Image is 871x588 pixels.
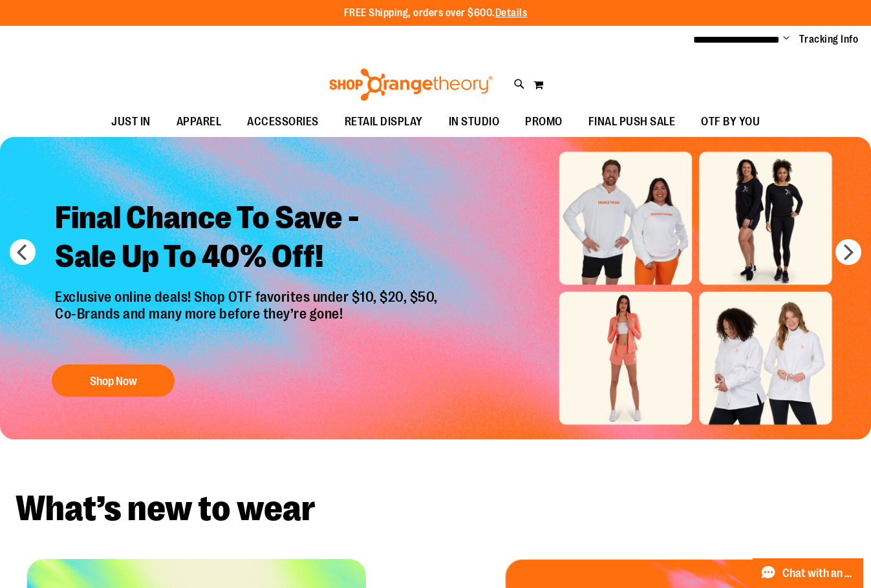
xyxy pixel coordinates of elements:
[753,558,864,588] button: Chat with an Expert
[45,289,451,352] p: Exclusive online deals! Shop OTF favorites under $10, $20, $50, Co-Brands and many more before th...
[234,107,332,137] a: ACCESSORIES
[16,491,855,527] h2: What’s new to wear
[575,107,689,137] a: FINAL PUSH SALE
[525,107,563,136] span: PROMO
[344,6,528,21] p: FREE Shipping, orders over $600.
[10,239,36,265] button: prev
[345,107,423,136] span: RETAIL DISPLAY
[164,107,235,137] a: APPAREL
[52,365,175,397] button: Shop Now
[332,107,436,137] a: RETAIL DISPLAY
[799,32,859,47] a: Tracking Info
[782,567,855,580] span: Chat with an Expert
[177,107,222,136] span: APPAREL
[436,107,513,137] a: IN STUDIO
[45,189,451,289] h2: Final Chance To Save - Sale Up To 40% Off!
[688,107,773,137] a: OTF BY YOU
[588,107,676,136] span: FINAL PUSH SALE
[327,68,495,101] img: Shop Orangetheory
[247,107,319,136] span: ACCESSORIES
[111,107,151,136] span: JUST IN
[495,7,528,19] a: Details
[449,107,500,136] span: IN STUDIO
[701,107,760,136] span: OTF BY YOU
[98,107,164,137] a: JUST IN
[835,239,861,265] button: next
[45,189,451,404] a: Final Chance To Save -Sale Up To 40% Off! Exclusive online deals! Shop OTF favorites under $10, $...
[512,107,575,137] a: PROMO
[783,33,790,46] button: Account menu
